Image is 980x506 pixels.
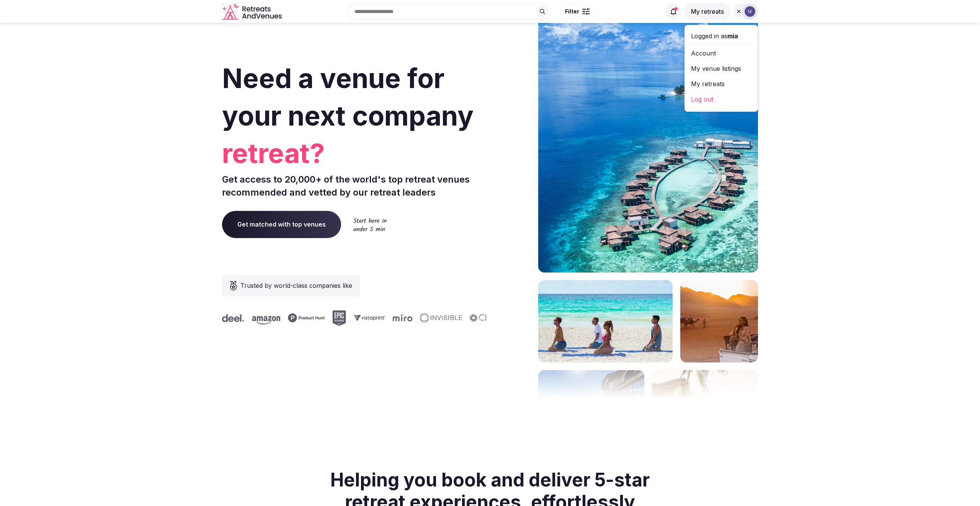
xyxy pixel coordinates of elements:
p: Get access to 20,000+ of the world's top retreat venues recommended and vetted by our retreat lea... [222,173,487,199]
svg: Vistaprint company logo [347,315,379,321]
a: Account [691,47,751,59]
a: Get matched with top venues [222,211,341,238]
span: retreat? [222,135,487,172]
svg: Deel company logo [216,314,238,322]
a: Visit the homepage [222,3,283,20]
img: Start here in under 5 min [353,218,387,231]
img: yoga on tropical beach [538,280,673,362]
img: mia [745,6,755,17]
a: My retreats [684,8,730,15]
a: Log out [691,93,751,105]
a: My venue listings [691,62,751,75]
svg: Miro company logo [386,314,406,322]
a: My retreats [691,78,751,90]
svg: Retreats and Venues company logo [222,3,283,20]
button: Filter [560,4,595,19]
span: mia [727,32,738,40]
span: Filter [565,8,579,15]
span: Trusted by world-class companies like [240,281,352,290]
svg: Invisible company logo [413,313,456,323]
div: Logged in as [691,31,751,41]
svg: Epic Games company logo [326,310,340,326]
button: My retreats [684,3,730,20]
span: Need a venue for your next company [222,62,474,132]
img: woman sitting in back of truck with camels [680,280,758,362]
